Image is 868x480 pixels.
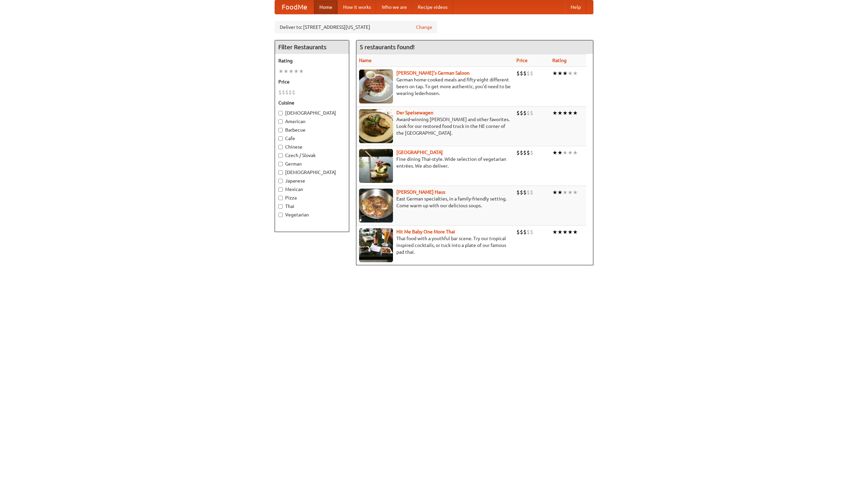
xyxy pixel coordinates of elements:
input: Pizza [278,196,283,200]
li: ★ [283,68,289,75]
a: Home [314,0,338,14]
li: $ [530,109,533,117]
li: $ [516,149,520,156]
img: satay.jpg [359,149,393,183]
li: $ [527,70,530,77]
li: $ [527,109,530,117]
li: $ [523,189,527,196]
li: ★ [557,189,563,196]
img: kohlhaus.jpg [359,189,393,223]
label: Vegetarian [278,211,346,218]
li: ★ [278,68,283,75]
li: $ [292,89,295,96]
label: [DEMOGRAPHIC_DATA] [278,110,346,116]
li: ★ [563,228,568,236]
li: ★ [563,149,568,156]
a: Change [416,24,432,31]
input: Barbecue [278,128,283,132]
li: ★ [573,228,578,236]
a: Name [359,58,372,63]
label: American [278,118,346,125]
img: esthers.jpg [359,70,393,103]
a: Help [565,0,586,14]
li: $ [523,228,527,236]
li: ★ [299,68,304,75]
img: speisewagen.jpg [359,109,393,143]
p: Fine dining Thai-style. Wide selection of vegetarian entrées. We also deliver. [359,156,511,169]
input: Mexican [278,187,283,192]
h5: Price [278,78,346,85]
li: $ [520,149,523,156]
li: $ [530,228,533,236]
li: ★ [557,228,563,236]
p: East German specialties, in a family-friendly setting. Come warm up with our delicious soups. [359,195,511,209]
li: ★ [573,109,578,117]
input: Japanese [278,179,283,183]
a: [GEOGRAPHIC_DATA] [396,150,443,155]
li: $ [523,70,527,77]
li: ★ [568,228,573,236]
a: Hit Me Baby One More Thai [396,229,455,234]
li: ★ [289,68,294,75]
label: Chinese [278,143,346,150]
input: German [278,162,283,166]
li: $ [527,149,530,156]
b: [PERSON_NAME] Haus [396,189,445,195]
li: $ [285,89,289,96]
p: Award-winning [PERSON_NAME] and other favorites. Look for our restored food truck in the NE corne... [359,116,511,136]
label: Mexican [278,186,346,193]
a: How it works [338,0,376,14]
li: ★ [552,149,557,156]
li: ★ [552,189,557,196]
li: $ [516,228,520,236]
h5: Rating [278,57,346,64]
input: Czech / Slovak [278,153,283,158]
input: Cafe [278,136,283,141]
input: Thai [278,204,283,209]
li: ★ [563,70,568,77]
li: $ [527,189,530,196]
li: ★ [552,109,557,117]
li: $ [530,70,533,77]
a: Who we are [376,0,412,14]
li: $ [523,149,527,156]
li: $ [520,109,523,117]
li: $ [530,189,533,196]
input: Vegetarian [278,213,283,217]
label: German [278,160,346,167]
li: ★ [552,70,557,77]
li: ★ [294,68,299,75]
li: ★ [557,109,563,117]
li: ★ [557,70,563,77]
li: ★ [573,189,578,196]
ng-pluralize: 5 restaurants found! [360,44,415,50]
li: $ [516,70,520,77]
input: [DEMOGRAPHIC_DATA] [278,170,283,175]
li: ★ [552,228,557,236]
input: [DEMOGRAPHIC_DATA] [278,111,283,115]
li: ★ [563,189,568,196]
label: [DEMOGRAPHIC_DATA] [278,169,346,176]
li: $ [527,228,530,236]
li: ★ [568,149,573,156]
li: $ [516,189,520,196]
li: ★ [573,70,578,77]
li: ★ [573,149,578,156]
a: Rating [552,58,567,63]
li: $ [520,70,523,77]
label: Pizza [278,194,346,201]
b: Der Speisewagen [396,110,433,115]
li: $ [523,109,527,117]
h4: Filter Restaurants [275,40,349,54]
img: babythai.jpg [359,228,393,262]
li: ★ [568,70,573,77]
a: [PERSON_NAME]'s German Saloon [396,70,470,76]
a: Price [516,58,528,63]
p: Thai food with a youthful bar scene. Try our tropical inspired cocktails, or tuck into a plate of... [359,235,511,255]
div: Deliver to: [STREET_ADDRESS][US_STATE] [275,21,437,33]
a: Recipe videos [412,0,453,14]
li: $ [289,89,292,96]
li: $ [516,109,520,117]
label: Czech / Slovak [278,152,346,159]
